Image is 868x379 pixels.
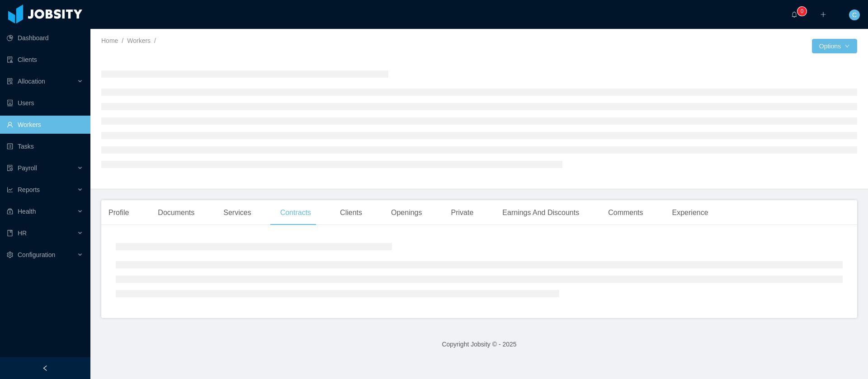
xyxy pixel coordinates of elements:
div: Clients [333,200,369,225]
a: icon: auditClients [7,51,83,69]
a: Workers [127,37,151,44]
sup: 0 [797,7,807,16]
div: Profile [101,200,136,225]
div: Services [216,200,258,225]
div: Openings [384,200,429,225]
a: Home [101,37,118,44]
div: Contracts [273,200,318,225]
i: icon: book [7,230,13,236]
div: Experience [665,200,716,225]
div: Documents [151,200,202,225]
span: C [852,9,857,20]
div: Comments [601,200,650,225]
a: icon: pie-chartDashboard [7,29,83,47]
a: icon: userWorkers [7,116,83,134]
i: icon: plus [820,11,826,18]
a: icon: profileTasks [7,137,83,155]
i: icon: line-chart [7,187,13,193]
footer: Copyright Jobsity © - 2025 [90,329,868,360]
button: Optionsicon: down [812,39,857,53]
span: / [122,37,123,44]
div: Private [444,200,481,225]
span: Health [18,208,36,215]
span: / [154,37,156,44]
span: HR [18,229,27,237]
i: icon: file-protect [7,165,13,171]
i: icon: bell [791,11,797,18]
i: icon: solution [7,78,13,84]
span: Allocation [18,78,45,85]
a: icon: robotUsers [7,94,83,112]
div: Earnings And Discounts [495,200,586,225]
i: icon: setting [7,252,13,258]
span: Reports [18,186,40,193]
i: icon: medicine-box [7,208,13,215]
span: Payroll [18,164,37,172]
span: Configuration [18,251,55,258]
